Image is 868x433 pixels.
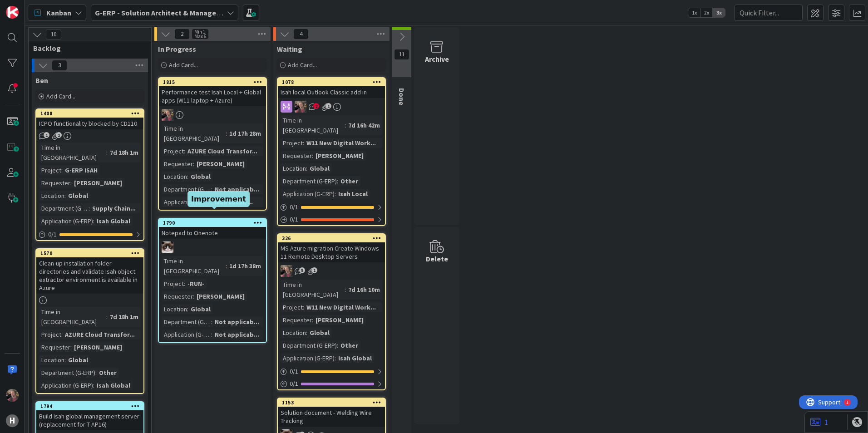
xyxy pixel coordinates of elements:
span: Support [19,1,41,12]
div: [PERSON_NAME] [194,159,247,169]
div: 1794 [36,402,143,410]
div: Isah Local [336,189,370,199]
div: Kv [159,241,266,253]
div: Application (G-ERP) [281,189,335,199]
div: Build Isah global management server (replacement for T-AP16) [36,410,143,430]
div: Department (G-ERP) [281,176,337,186]
div: Requester [281,315,312,325]
div: Time in [GEOGRAPHIC_DATA] [39,307,106,327]
div: 1815 [163,79,266,85]
span: : [306,328,307,338]
span: : [345,120,346,130]
div: 1153Solution document - Welding Wire Tracking [278,399,385,427]
div: Requester [39,178,70,188]
div: Global [66,191,90,201]
span: : [211,317,212,327]
div: Project [162,279,184,289]
div: Application (G-ERP) [39,380,93,390]
div: Performance test Isah Local + Global apps (W11 laptop + Azure) [159,86,266,106]
div: BF [278,265,385,277]
div: 1790 [163,220,266,226]
img: BF [6,389,19,402]
div: Project [281,302,303,312]
div: Location [162,304,187,314]
span: : [89,203,90,213]
div: Department (G-ERP) [162,317,211,327]
div: 1815 [159,78,266,86]
div: Min 1 [194,30,205,34]
img: BF [295,101,306,113]
a: 1 [810,417,828,428]
span: 10 [46,29,61,40]
div: [PERSON_NAME] [72,178,124,188]
div: Archive [425,54,449,64]
span: : [306,163,307,173]
span: : [335,353,336,363]
span: Done [397,88,406,105]
div: 7d 16h 10m [346,285,382,295]
div: AZURE Cloud Transfor... [63,330,137,340]
div: Location [281,328,306,338]
div: MS Azure migration Create Windows 11 Remote Desktop Servers [278,242,385,262]
span: : [64,355,66,365]
div: Project [39,165,61,175]
span: 0 / 1 [48,230,57,239]
div: [PERSON_NAME] [313,151,366,161]
div: Global [307,328,332,338]
div: Global [66,355,90,365]
span: 1x [688,8,700,17]
a: 1790Notepad to OnenoteKvTime in [GEOGRAPHIC_DATA]:1d 17h 38mProject:-RUN-Requester:[PERSON_NAME]L... [158,218,267,343]
span: : [193,159,194,169]
div: 1408ICPO functionality blocked by CD110 [36,109,143,129]
div: 1153 [282,399,385,406]
div: 1408 [36,109,143,118]
div: Project [39,330,61,340]
span: : [184,146,185,156]
div: Not applicab... [212,317,261,327]
div: W11 New Digital Work... [304,302,378,312]
div: Location [281,163,306,173]
div: 0/1 [278,366,385,377]
span: In Progress [158,44,196,54]
div: 1570 [40,250,143,256]
span: : [303,138,304,148]
div: 1d 17h 28m [227,128,263,138]
div: 7d 18h 1m [108,312,141,322]
span: : [93,380,94,390]
span: 4 [293,29,309,39]
div: Location [162,172,187,182]
div: BF [159,109,266,121]
span: Backlog [33,44,140,53]
div: G-ERP ISAH [63,165,100,175]
span: : [312,315,313,325]
img: Kv [162,241,173,253]
span: : [187,304,188,314]
div: 1078 [282,79,385,85]
div: Department (G-ERP) [281,340,337,350]
span: : [187,172,188,182]
span: : [61,330,63,340]
span: : [106,148,108,157]
div: Department (G-ERP) [39,203,89,213]
img: BF [162,109,173,121]
div: 1790Notepad to Onenote [159,219,266,239]
span: 2 [174,29,190,39]
a: 1815Performance test Isah Local + Global apps (W11 laptop + Azure)BFTime in [GEOGRAPHIC_DATA]:1d ... [158,77,267,211]
div: H [6,414,19,427]
div: Requester [162,159,193,169]
span: : [70,178,72,188]
span: : [61,165,63,175]
div: Location [39,191,64,201]
span: : [226,261,227,271]
span: 1 [44,132,49,138]
div: Delete [426,253,448,264]
span: : [303,302,304,312]
div: 326 [282,235,385,241]
span: : [93,216,94,226]
div: Not applicab... [212,184,261,194]
div: 7d 18h 1m [108,148,141,157]
div: Application (G-ERP) [162,330,211,340]
span: 11 [394,49,409,60]
a: 326MS Azure migration Create Windows 11 Remote Desktop ServersBFTime in [GEOGRAPHIC_DATA]:7d 16h ... [277,233,386,390]
div: 1790 [159,219,266,227]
